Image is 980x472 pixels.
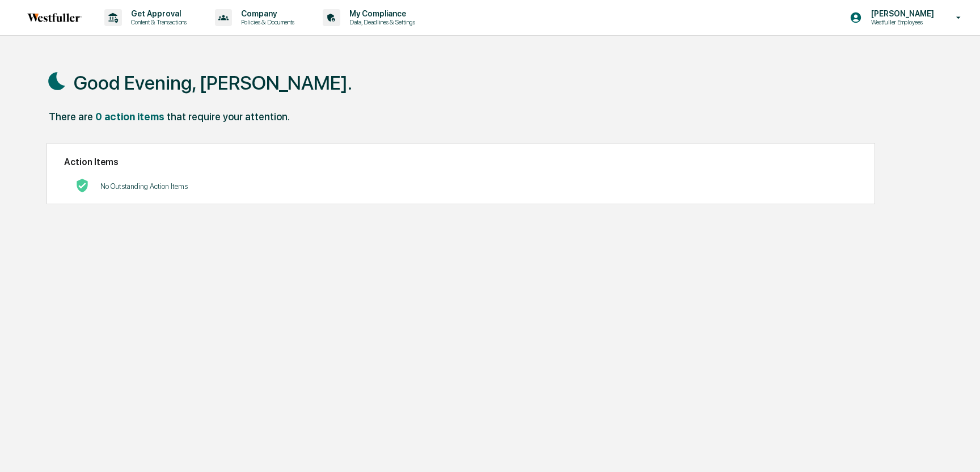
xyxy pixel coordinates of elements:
img: No Actions logo [75,179,89,192]
h1: Good Evening, [PERSON_NAME]. [74,71,352,94]
p: [PERSON_NAME] [862,9,940,18]
p: My Compliance [340,9,421,18]
img: logo [27,13,82,22]
p: No Outstanding Action Items [100,182,188,191]
h2: Action Items [64,157,858,167]
div: There are [49,111,93,123]
p: Westfuller Employees [862,18,940,26]
p: Content & Transactions [122,18,192,26]
p: Data, Deadlines & Settings [340,18,421,26]
p: Get Approval [122,9,192,18]
p: Policies & Documents [232,18,300,26]
p: Company [232,9,300,18]
div: that require your attention. [167,111,290,123]
div: 0 action items [95,111,164,123]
